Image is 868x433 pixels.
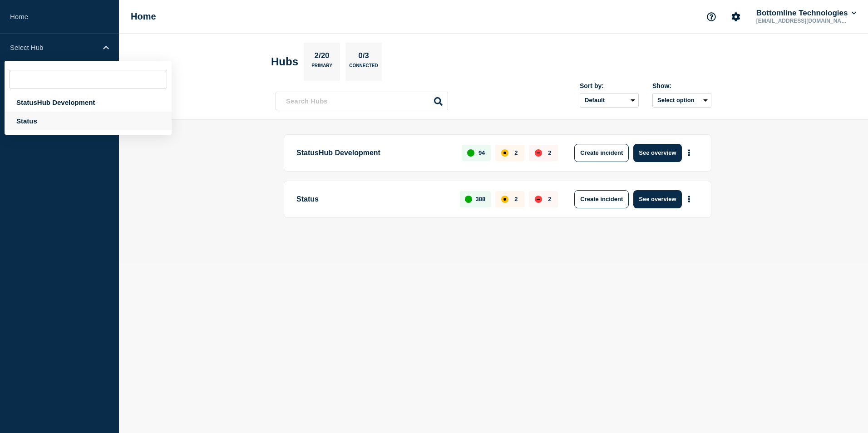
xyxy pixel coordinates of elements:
button: More actions [683,191,695,207]
button: See overview [633,144,681,162]
button: More actions [683,144,695,161]
button: Create incident [574,190,629,208]
h1: Home [131,11,156,22]
div: Sort by: [580,82,639,89]
div: up [467,149,474,157]
button: Account settings [726,7,745,26]
div: Status [5,112,172,130]
p: 388 [476,196,486,202]
p: StatusHub Development [296,144,451,162]
button: Create incident [574,144,629,162]
div: StatusHub Development [5,93,172,112]
p: Connected [349,63,378,73]
div: down [535,149,542,157]
p: 2 [548,149,551,156]
p: Primary [311,63,332,73]
p: 2 [514,149,518,156]
div: Show: [652,82,711,89]
input: Search Hubs [276,92,448,110]
p: 94 [478,149,485,156]
button: Bottomline Technologies [755,9,858,18]
p: 0/3 [355,51,373,63]
button: Support [702,7,721,26]
p: 2 [548,196,551,202]
button: See overview [633,190,681,208]
select: Sort by [580,93,639,108]
p: 2 [514,196,518,202]
p: [EMAIL_ADDRESS][DOMAIN_NAME] [755,18,849,24]
div: affected [501,196,508,203]
p: Select Hub [10,44,97,51]
div: affected [501,149,508,157]
div: down [535,196,542,203]
h2: Hubs [271,55,298,68]
p: 2/20 [311,51,333,63]
div: up [465,196,472,203]
p: Status [296,190,449,208]
button: Select option [652,93,711,108]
